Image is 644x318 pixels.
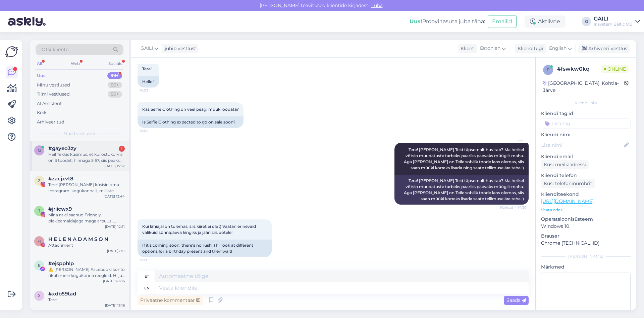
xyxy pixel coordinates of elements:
span: Tere! [PERSON_NAME] Teid täpsemalt huvitab? Ma hetkel võtsin muudatuste tarbeks paariks päevaks m... [404,147,525,170]
div: juhib vestlust [162,45,196,52]
span: English [549,45,567,52]
span: Nähtud ✓ 14:30 [500,205,527,210]
div: ⚠️ [PERSON_NAME] Facebooki konto rikub meie kogukonna reegleid. Hiljuti on meie süsteem saanud ka... [48,267,125,279]
span: H [38,239,41,244]
div: Tere [48,297,125,303]
div: Küsi telefoninumbrit [541,179,595,188]
span: Online [601,65,629,73]
div: Aktiivne [525,15,566,28]
div: Proovi tasuta juba täna: [410,17,485,26]
div: Attachment [48,242,125,248]
span: Kui lähiajal on tulemas, siis kiiret ei ole :) Vaatan erinevaid valikuid sünnipäeva kingiks ja jä... [142,224,257,235]
div: Tere! [PERSON_NAME] küsisin oma Instagrami kogukonnalt, milliste poodidega nad enim sooviksid, et... [48,182,125,194]
div: Is Selfie Clothing expected to go on sale soon? [138,116,244,128]
p: Chrome [TECHNICAL_ID] [541,240,631,247]
p: Kliendi tag'id [541,110,631,117]
span: z [38,178,41,183]
div: et [145,271,149,282]
a: [URL][DOMAIN_NAME] [541,198,594,204]
div: 99+ [107,72,122,79]
p: Brauser [541,233,631,240]
div: 99+ [108,82,122,89]
span: #jriicwx9 [48,206,72,212]
div: [PERSON_NAME] [541,253,631,259]
div: Web [69,59,81,68]
span: #xdb59tad [48,291,76,297]
div: # fswkw0kq [557,65,601,73]
p: Kliendi nimi [541,131,631,138]
div: Mina nt ei saanud Friendly plekieemaldajaga maga arbuusi. Kohe lasin [PERSON_NAME]. Aga selle tei... [48,212,125,224]
div: 99+ [108,91,122,98]
div: Kõik [37,109,47,116]
p: Kliendi telefon [541,172,631,179]
p: Klienditeekond [541,191,631,198]
div: [DATE] 8:11 [107,248,125,253]
button: Emailid [488,15,517,28]
span: Estonian [480,45,500,52]
span: Kas Selfie Clothing on veel peagi müüki oodata? [142,107,239,112]
div: Arhiveeri vestlus [578,44,630,53]
div: [DATE] 15:32 [104,164,125,169]
div: Kliendi info [541,100,631,106]
img: Askly Logo [5,45,18,58]
div: If it's coming soon, there's no rush :) I'll look at different options for a birthday present and... [138,240,272,257]
p: Kliendi email [541,153,631,160]
span: Luba [369,2,385,8]
div: [DATE] 12:51 [105,224,125,229]
span: 14:04 [140,128,165,133]
div: Klienditugi [515,45,543,52]
div: AI Assistent [37,100,62,107]
div: Küsi meiliaadressi [541,160,589,169]
p: Operatsioonisüsteem [541,216,631,223]
div: Hello! [138,76,159,87]
div: [DATE] 13:44 [104,194,125,199]
div: en [144,282,150,294]
div: Klient [458,45,474,52]
span: H E L E N A D A M S O N [48,236,108,242]
span: f [547,67,549,72]
div: G [582,17,591,26]
span: j [38,208,40,213]
div: GAILI [594,16,633,22]
p: Windows 10 [541,223,631,230]
p: Vaata edasi ... [541,207,631,213]
span: #zacjxvt8 [48,176,73,182]
span: Saada [506,297,526,303]
p: Märkmed [541,263,631,271]
span: Uued vestlused [64,131,95,137]
div: [DATE] 15:16 [105,303,125,308]
div: Hei! Tekkis küsimus, et kui ostukorvis on 3 toodet, hinnaga 5.67, siis peaks olema kogusumma 17.0... [48,151,125,164]
div: Minu vestlused [37,82,70,89]
div: Privaatne kommentaar [138,296,203,305]
input: Lisa tag [541,118,631,129]
span: e [38,263,41,268]
span: 15:19 [140,257,165,262]
div: Uus [37,72,46,79]
div: Insystem Baltic OÜ [594,22,633,27]
a: GAILIInsystem Baltic OÜ [594,16,640,27]
span: 14:03 [140,88,165,93]
div: All [36,59,43,68]
div: 1 [119,146,125,152]
span: g [38,148,41,153]
span: Otsi kliente [42,46,68,53]
div: [GEOGRAPHIC_DATA], Kohtla-Järve [543,80,624,94]
span: #gayeo3zy [48,145,76,151]
div: Socials [107,59,123,68]
span: x [38,293,41,298]
div: Arhiveeritud [37,119,64,126]
input: Lisa nimi [541,141,623,149]
span: GAILI [141,45,153,52]
div: Tiimi vestlused [37,91,70,98]
span: #ejspphlp [48,260,74,267]
span: Tere! [142,66,152,71]
div: Tere! [PERSON_NAME] Teid täpsemalt huvitab? Ma hetkel võtsin muudatuste tarbeks paariks päevaks m... [394,175,529,205]
b: Uus! [410,18,422,25]
span: GAILI [501,137,527,142]
div: [DATE] 20:06 [103,279,125,284]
